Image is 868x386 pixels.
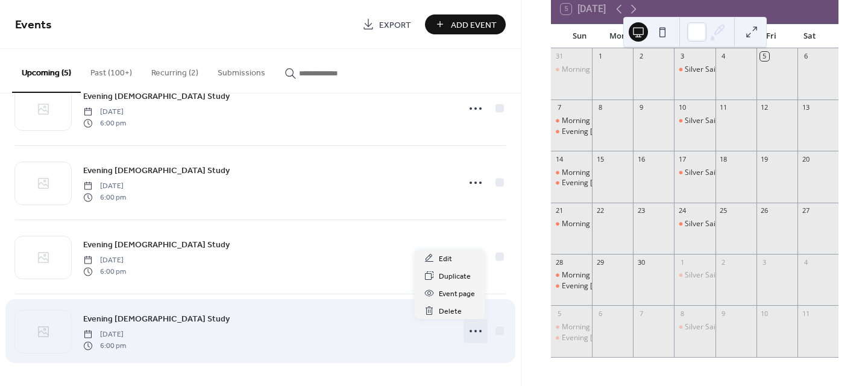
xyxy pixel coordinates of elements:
[83,89,230,103] a: Evening [DEMOGRAPHIC_DATA] Study
[83,90,230,103] span: Evening [DEMOGRAPHIC_DATA] Study
[685,322,726,332] div: Silver Saints
[439,270,471,283] span: Duplicate
[637,206,646,215] div: 23
[83,329,126,340] span: [DATE]
[551,127,592,137] div: Evening Bible Study
[637,309,646,318] div: 7
[83,192,126,203] span: 6:00 pm
[678,52,687,61] div: 3
[439,288,475,300] span: Event page
[562,178,690,188] div: Evening [DEMOGRAPHIC_DATA] Study
[719,154,728,163] div: 18
[83,163,230,177] a: Evening [DEMOGRAPHIC_DATA] Study
[551,168,592,178] div: Morning Worship Service
[760,154,769,163] div: 19
[685,270,726,280] div: Silver Saints
[551,281,592,291] div: Evening Bible Study
[562,322,646,332] div: Morning Worship Service
[801,154,810,163] div: 20
[439,253,452,265] span: Edit
[83,165,230,177] span: Evening [DEMOGRAPHIC_DATA] Study
[719,206,728,215] div: 25
[83,238,230,252] a: Evening [DEMOGRAPHIC_DATA] Study
[596,52,605,61] div: 1
[562,168,646,178] div: Morning Worship Service
[555,258,564,267] div: 28
[83,312,230,326] a: Evening [DEMOGRAPHIC_DATA] Study
[596,103,605,112] div: 8
[451,19,497,31] span: Add Event
[719,309,728,318] div: 9
[142,49,208,92] button: Recurring (2)
[15,13,52,37] span: Events
[551,65,592,75] div: Morning Worship Service
[599,24,638,48] div: Mon
[83,239,230,252] span: Evening [DEMOGRAPHIC_DATA] Study
[596,258,605,267] div: 29
[678,154,687,163] div: 17
[790,24,829,48] div: Sat
[353,14,420,34] a: Export
[83,107,126,118] span: [DATE]
[596,154,605,163] div: 15
[551,219,592,229] div: Morning Worship Service
[551,322,592,332] div: Morning Worship Service
[801,103,810,112] div: 13
[596,309,605,318] div: 6
[637,103,646,112] div: 9
[562,333,690,343] div: Evening [DEMOGRAPHIC_DATA] Study
[760,52,769,61] div: 5
[379,19,411,31] span: Export
[719,52,728,61] div: 4
[551,116,592,126] div: Morning Worship Service
[83,266,126,277] span: 6:00 pm
[81,49,142,92] button: Past (100+)
[674,270,715,280] div: Silver Saints
[83,313,230,326] span: Evening [DEMOGRAPHIC_DATA] Study
[801,309,810,318] div: 11
[83,181,126,192] span: [DATE]
[83,118,126,128] span: 6:00 pm
[555,206,564,215] div: 21
[562,116,646,126] div: Morning Worship Service
[555,309,564,318] div: 5
[83,340,126,351] span: 6:00 pm
[562,65,646,75] div: Morning Worship Service
[678,258,687,267] div: 1
[678,309,687,318] div: 8
[719,258,728,267] div: 2
[12,49,81,93] button: Upcoming (5)
[551,270,592,280] div: Morning Worship Service
[551,178,592,188] div: Evening Bible Study
[760,309,769,318] div: 10
[425,14,506,34] button: Add Event
[439,305,462,318] span: Delete
[674,116,715,126] div: Silver Saints
[685,168,726,178] div: Silver Saints
[685,116,726,126] div: Silver Saints
[637,52,646,61] div: 2
[551,333,592,343] div: Evening Bible Study
[555,154,564,163] div: 14
[674,219,715,229] div: Silver Saints
[760,258,769,267] div: 3
[760,206,769,215] div: 26
[562,270,646,280] div: Morning Worship Service
[674,322,715,332] div: Silver Saints
[555,52,564,61] div: 31
[596,206,605,215] div: 22
[562,281,690,291] div: Evening [DEMOGRAPHIC_DATA] Study
[801,206,810,215] div: 27
[801,52,810,61] div: 6
[637,154,646,163] div: 16
[719,103,728,112] div: 11
[83,255,126,266] span: [DATE]
[562,219,646,229] div: Morning Worship Service
[561,24,599,48] div: Sun
[678,103,687,112] div: 10
[637,258,646,267] div: 30
[208,49,275,92] button: Submissions
[801,258,810,267] div: 4
[760,103,769,112] div: 12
